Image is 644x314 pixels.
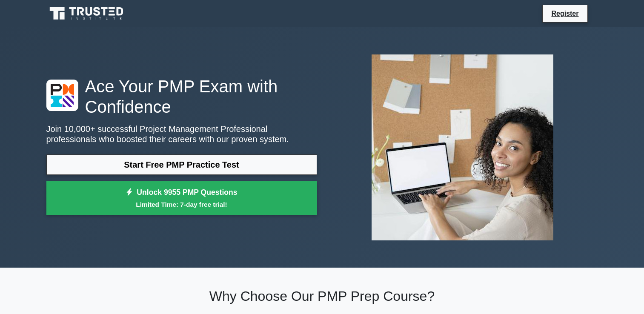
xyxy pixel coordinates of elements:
[46,288,598,304] h2: Why Choose Our PMP Prep Course?
[46,124,317,144] p: Join 10,000+ successful Project Management Professional professionals who boosted their careers w...
[46,76,317,117] h1: Ace Your PMP Exam with Confidence
[46,181,317,215] a: Unlock 9955 PMP QuestionsLimited Time: 7-day free trial!
[57,200,306,209] small: Limited Time: 7-day free trial!
[546,8,584,19] a: Register
[46,154,317,175] a: Start Free PMP Practice Test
